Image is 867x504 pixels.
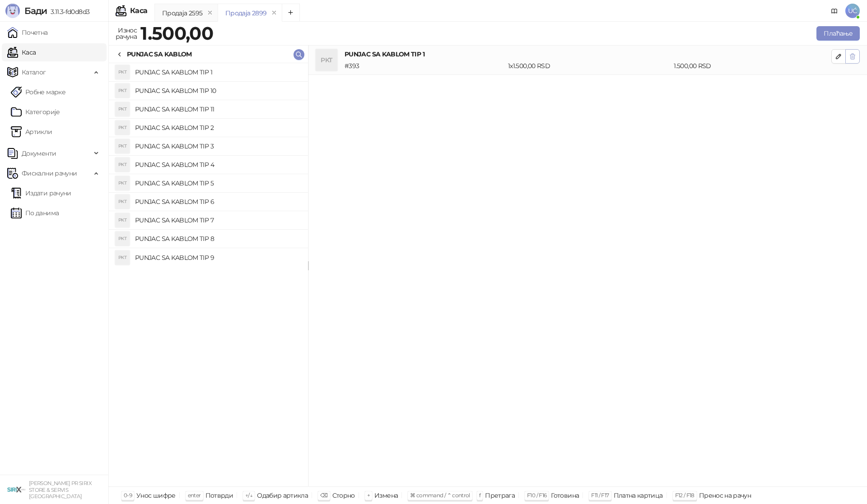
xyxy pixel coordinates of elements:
button: Add tab [282,4,300,22]
h4: PUNJAC SA KABLOM TIP 3 [135,139,301,153]
div: # 393 [343,61,506,71]
div: PKT [115,65,130,79]
div: Унос шифре [136,490,176,501]
span: enter [188,492,201,499]
div: Одабир артикла [257,490,308,501]
h4: PUNJAC SA KABLOM TIP 9 [135,250,301,265]
div: Каса [130,7,147,14]
div: grid [109,63,308,486]
button: remove [204,9,216,17]
div: Потврди [205,490,233,501]
h4: PUNJAC SA KABLOM TIP 2 [135,120,301,135]
div: PUNJAC SA KABLOM [127,49,192,59]
button: Плаћање [816,26,860,41]
span: F11 / F17 [591,492,609,499]
div: Претрага [485,490,515,501]
h4: PUNJAC SA KABLOM TIP 7 [135,213,301,227]
button: remove [268,9,280,17]
h4: PUNJAC SA KABLOM TIP 11 [135,102,301,116]
div: 1.500,00 RSD [672,61,833,71]
img: Logo [5,4,20,18]
small: [PERSON_NAME] PR SIRIX STORE & SERVIS [GEOGRAPHIC_DATA] [29,480,92,499]
div: PKT [115,194,130,209]
span: + [367,492,370,499]
div: 1 x 1.500,00 RSD [506,61,672,71]
h4: PUNJAC SA KABLOM TIP 1 [135,65,301,79]
div: PKT [115,213,130,227]
a: По данима [11,204,59,222]
span: Каталог [22,63,46,81]
span: 0-9 [124,492,132,499]
div: PKT [115,157,130,172]
a: Издати рачуни [11,184,71,202]
div: PKT [115,250,130,265]
span: F10 / F16 [527,492,546,499]
div: Продаја 2899 [225,8,266,18]
div: PKT [115,83,130,98]
div: Платна картица [614,490,663,501]
div: Продаја 2595 [162,8,202,18]
div: Износ рачуна [114,24,139,42]
span: Фискални рачуни [22,164,77,182]
span: Документи [22,144,56,162]
span: ⌫ [320,492,327,499]
a: ArtikliАртикли [11,123,52,141]
span: ⌘ command / ⌃ control [410,492,470,499]
a: Каса [7,43,36,61]
span: Бади [24,5,47,16]
h4: PUNJAC SA KABLOM TIP 5 [135,176,301,190]
span: ↑/↓ [245,492,252,499]
a: Робне марке [11,83,65,101]
a: Категорије [11,103,60,121]
a: Почетна [7,23,48,42]
div: Измена [374,490,398,501]
div: PKT [115,139,130,153]
h4: PUNJAC SA KABLOM TIP 10 [135,83,301,98]
a: Документација [827,4,842,18]
span: F12 / F18 [675,492,695,499]
h4: PUNJAC SA KABLOM TIP 4 [135,157,301,172]
img: 64x64-companyLogo-cb9a1907-c9b0-4601-bb5e-5084e694c383.png [7,481,25,499]
div: PKT [316,49,337,71]
h4: PUNJAC SA KABLOM TIP 8 [135,231,301,246]
div: Пренос на рачун [699,490,751,501]
h4: PUNJAC SA KABLOM TIP 1 [345,49,831,59]
span: UĆ [845,4,860,18]
div: PKT [115,176,130,190]
div: PKT [115,231,130,246]
div: Сторно [332,490,355,501]
div: PKT [115,120,130,135]
div: PKT [115,102,130,116]
div: Готовина [551,490,579,501]
span: 3.11.3-fd0d8d3 [47,8,89,16]
strong: 1.500,00 [140,22,213,44]
span: f [479,492,480,499]
h4: PUNJAC SA KABLOM TIP 6 [135,194,301,209]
